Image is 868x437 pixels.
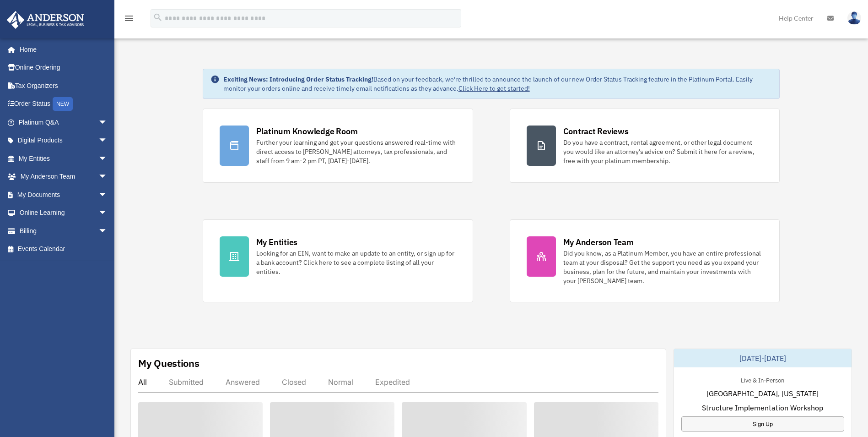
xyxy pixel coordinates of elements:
div: Do you have a contract, rental agreement, or other legal document you would like an attorney's ad... [563,138,763,165]
span: arrow_drop_down [98,222,117,240]
a: My Anderson Team Did you know, as a Platinum Member, you have an entire professional team at your... [510,219,780,302]
div: NEW [53,97,73,111]
div: Contract Reviews [563,126,629,137]
img: Anderson Advisors Platinum Portal [4,11,87,29]
a: menu [124,16,135,24]
a: My Entitiesarrow_drop_down [6,149,121,168]
span: Structure Implementation Workshop [702,402,823,413]
a: Events Calendar [6,240,121,258]
a: Sign Up [681,416,844,432]
a: Home [6,40,117,59]
span: arrow_drop_down [98,113,117,132]
span: arrow_drop_down [98,131,117,150]
span: arrow_drop_down [98,149,117,168]
span: arrow_drop_down [98,186,117,204]
i: menu [124,13,135,24]
a: Billingarrow_drop_down [6,222,121,240]
div: All [138,377,147,387]
div: [DATE]-[DATE] [674,349,852,367]
img: User Pic [847,11,861,25]
a: Platinum Knowledge Room Further your learning and get your questions answered real-time with dire... [203,109,473,183]
a: My Anderson Teamarrow_drop_down [6,168,121,186]
a: Contract Reviews Do you have a contract, rental agreement, or other legal document you would like... [510,109,780,183]
div: Normal [328,377,353,387]
a: Tax Organizers [6,76,121,95]
div: Further your learning and get your questions answered real-time with direct access to [PERSON_NAM... [256,138,456,165]
a: My Entities Looking for an EIN, want to make an update to an entity, or sign up for a bank accoun... [203,219,473,302]
div: Platinum Knowledge Room [256,126,358,137]
div: Expedited [375,377,410,387]
span: [GEOGRAPHIC_DATA], [US_STATE] [706,388,819,399]
div: My Questions [138,356,199,370]
div: Closed [282,377,306,387]
div: Answered [226,377,260,387]
a: Digital Productsarrow_drop_down [6,131,121,150]
a: My Documentsarrow_drop_down [6,186,121,204]
a: Online Learningarrow_drop_down [6,204,121,222]
div: Looking for an EIN, want to make an update to an entity, or sign up for a bank account? Click her... [256,249,456,276]
div: Live & In-Person [733,375,792,384]
i: search [153,12,163,22]
strong: Exciting News: Introducing Order Status Tracking! [223,75,373,83]
span: arrow_drop_down [98,204,117,223]
a: Online Ordering [6,59,121,77]
a: Order StatusNEW [6,95,121,114]
a: Platinum Q&Aarrow_drop_down [6,113,121,131]
div: Submitted [169,377,204,387]
div: My Anderson Team [563,236,634,248]
span: arrow_drop_down [98,168,117,186]
div: Did you know, as a Platinum Member, you have an entire professional team at your disposal? Get th... [563,249,763,285]
div: My Entities [256,236,297,248]
div: Based on your feedback, we're thrilled to announce the launch of our new Order Status Tracking fe... [223,75,772,93]
a: Click Here to get started! [458,84,530,93]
